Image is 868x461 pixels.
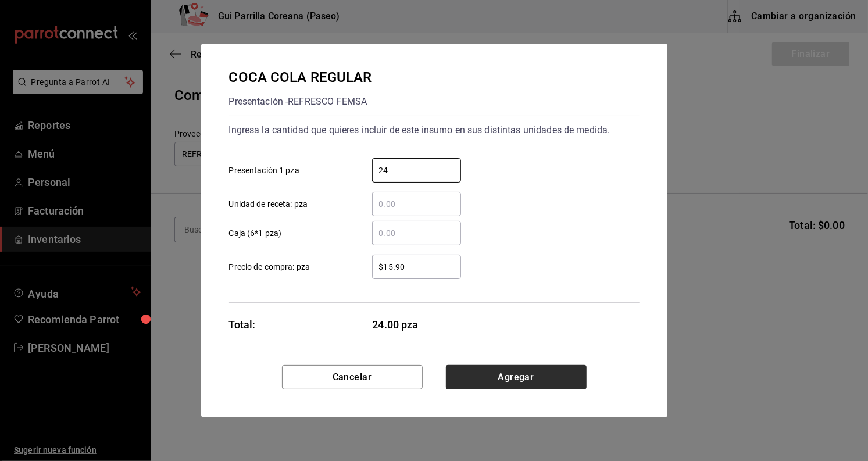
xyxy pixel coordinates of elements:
[372,226,461,240] input: Caja (6*1 pza)
[372,260,461,274] input: Precio de compra: pza
[229,261,310,273] span: Precio de compra: pza
[282,365,423,389] button: Cancelar
[229,227,282,240] span: Caja (6*1 pza)
[229,165,299,177] span: Presentación 1 pza
[229,317,256,333] div: Total:
[229,67,372,88] div: COCA COLA REGULAR
[229,198,308,210] span: Unidad de receta: pza
[229,92,372,111] div: Presentación - REFRESCO FEMSA
[372,163,461,177] input: Presentación 1 pza
[373,317,462,333] span: 24.00 pza
[229,121,640,140] div: Ingresa la cantidad que quieres incluir de este insumo en sus distintas unidades de medida.
[446,365,587,389] button: Agregar
[372,197,461,211] input: Unidad de receta: pza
